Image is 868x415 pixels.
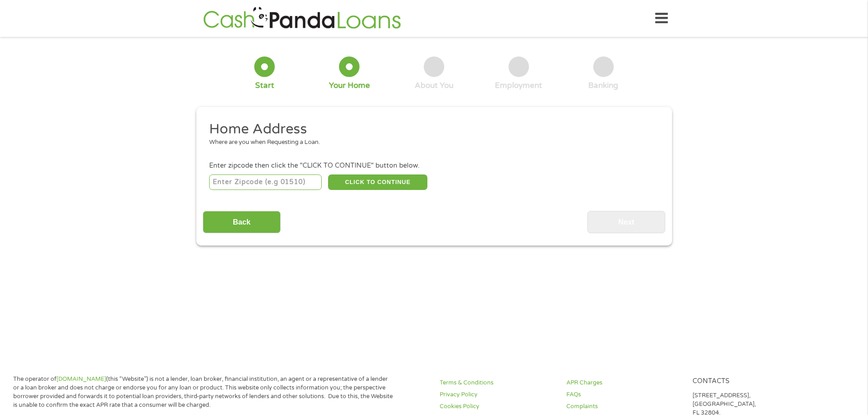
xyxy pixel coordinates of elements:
a: Complaints [566,402,682,411]
a: Cookies Policy [440,402,555,411]
input: Enter Zipcode (e.g 01510) [209,174,322,190]
div: Your Home [329,81,370,91]
input: Next [587,211,665,233]
div: About You [415,81,453,91]
div: Employment [495,81,542,91]
h2: Home Address [209,120,652,138]
div: Banking [588,81,618,91]
h4: Contacts [693,377,808,386]
img: GetLoanNow Logo [200,5,404,31]
div: Start [255,81,274,91]
input: Back [203,211,281,233]
a: APR Charges [566,379,682,387]
a: FAQs [566,390,682,399]
button: CLICK TO CONTINUE [328,174,427,190]
p: The operator of (this “Website”) is not a lender, loan broker, financial institution, an agent or... [13,375,393,410]
a: Terms & Conditions [440,379,555,387]
div: Where are you when Requesting a Loan. [209,138,652,147]
a: Privacy Policy [440,390,555,399]
a: [DOMAIN_NAME] [56,375,106,383]
div: Enter zipcode then click the "CLICK TO CONTINUE" button below. [209,161,658,171]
